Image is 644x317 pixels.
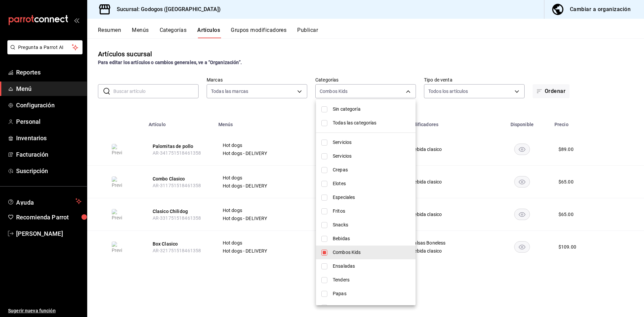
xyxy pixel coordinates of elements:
[333,304,410,311] span: Boneless
[333,276,410,283] span: Tenders
[333,194,410,201] span: Especiales
[333,139,410,146] span: Servicios
[333,208,410,215] span: Fritos
[333,106,410,113] span: Sin categoría
[333,235,410,242] span: Bebidas
[333,180,410,187] span: Elotes
[333,290,410,297] span: Papas
[333,166,410,173] span: Crepas
[333,153,410,160] span: Servicios
[333,221,410,228] span: Snacks
[333,249,410,256] span: Combos Kids
[333,263,410,270] span: Ensaladas
[333,119,410,126] span: Todas las categorías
